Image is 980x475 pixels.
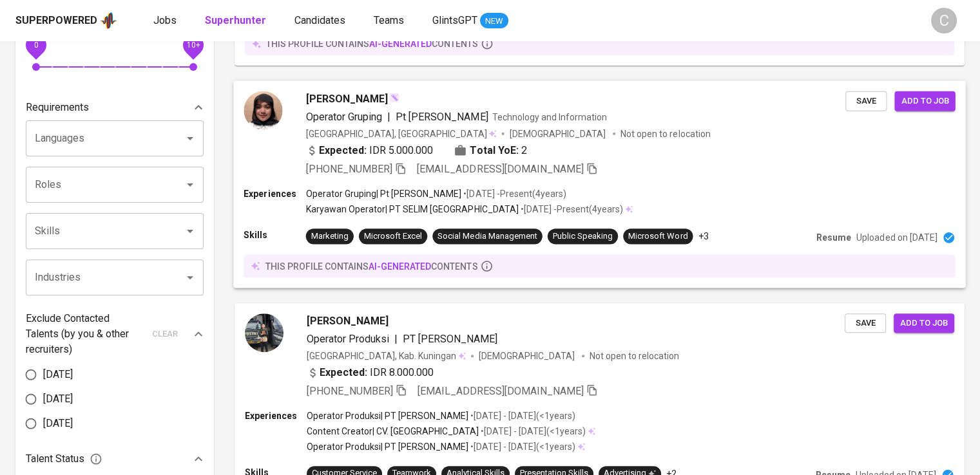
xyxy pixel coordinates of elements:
p: Uploaded on [DATE] [856,231,937,244]
a: Candidates [294,13,348,29]
span: AI-generated [369,39,432,49]
span: 0 [34,41,38,50]
span: Technology and Information [492,111,608,122]
span: Teams [374,14,404,26]
div: Marketing [311,230,349,243]
span: Talent Status [26,451,102,467]
span: Add to job [901,93,948,108]
div: [GEOGRAPHIC_DATA], [GEOGRAPHIC_DATA] [306,127,497,140]
button: Save [845,313,886,333]
button: Add to job [894,313,954,333]
button: Open [181,176,199,194]
p: Requirements [26,100,89,115]
span: Operator Produksi [307,333,389,345]
span: [PERSON_NAME] [306,91,388,106]
div: Public Speaking [553,230,613,243]
p: • [DATE] - [DATE] ( <1 years ) [468,440,575,453]
span: [EMAIL_ADDRESS][DOMAIN_NAME] [418,385,584,397]
img: magic_wand.svg [389,92,399,102]
img: 1711e593b5d3d3e72dc92739d187933c.jpg [244,91,282,129]
p: Operator Produksi | PT [PERSON_NAME] [307,409,468,422]
span: [DATE] [43,416,73,431]
div: Talent Status [26,446,204,472]
a: Teams [374,13,407,29]
div: Exclude Contacted Talents (by you & other recruiters)clear [26,311,204,357]
p: • [DATE] - Present ( 4 years ) [519,203,623,216]
span: [DEMOGRAPHIC_DATA] [510,127,608,140]
p: this profile contains contents [265,259,477,272]
span: [PHONE_NUMBER] [307,385,393,397]
p: Not open to relocation [620,127,710,140]
p: +3 [698,230,708,243]
span: [DATE] [43,367,73,382]
div: Superpowered [15,14,97,28]
span: [DATE] [43,391,73,407]
p: Karyawan Operator | PT SELIM [GEOGRAPHIC_DATA] [306,203,519,216]
div: IDR 5.000.000 [306,142,434,158]
p: Skills [244,228,305,241]
div: Microsoft Excel [364,230,422,243]
p: • [DATE] - [DATE] ( <1 years ) [479,425,586,438]
p: Resume [816,231,851,244]
span: [PERSON_NAME] [307,313,389,329]
b: Superhunter [205,14,266,26]
button: Add to job [894,91,955,111]
div: [GEOGRAPHIC_DATA], Kab. Kuningan [307,349,466,362]
span: 10+ [186,41,200,50]
span: NEW [480,15,508,28]
p: Operator Produksi | PT [PERSON_NAME] [307,440,468,453]
a: Superhunter [205,13,269,29]
b: Total YoE: [470,142,518,158]
div: Microsoft Word [628,230,687,243]
span: Operator Gruping [306,110,382,122]
span: GlintsGPT [432,14,477,26]
div: Requirements [26,95,204,120]
a: Jobs [153,13,179,29]
span: [EMAIL_ADDRESS][DOMAIN_NAME] [417,163,584,175]
button: Open [181,268,199,286]
b: Expected: [320,365,367,380]
img: app logo [100,11,117,30]
span: [PHONE_NUMBER] [306,163,392,175]
p: this profile contains contents [266,37,478,50]
b: Expected: [319,142,367,158]
button: Open [181,222,199,240]
span: Add to job [900,316,948,331]
img: fee7ba5253383eff0a4b6fd25cf4f1ea.jpg [245,313,283,352]
div: C [931,8,957,33]
p: Content Creator | CV. [GEOGRAPHIC_DATA] [307,425,479,438]
button: Save [845,91,887,111]
p: Experiences [245,409,307,422]
p: • [DATE] - Present ( 4 years ) [461,187,566,200]
a: Superpoweredapp logo [15,11,117,30]
span: PT [PERSON_NAME] [403,333,497,345]
div: Social Media Management [437,230,537,243]
span: Candidates [294,14,345,26]
span: | [394,331,398,347]
span: [DEMOGRAPHIC_DATA] [479,349,577,362]
span: 2 [521,142,527,158]
button: Open [181,129,199,147]
span: AI-generated [369,261,431,271]
span: Jobs [153,14,177,26]
p: Exclude Contacted Talents (by you & other recruiters) [26,311,144,357]
p: Operator Gruping | Pt [PERSON_NAME] [306,187,462,200]
p: Experiences [244,187,305,200]
p: Not open to relocation [590,349,679,362]
p: • [DATE] - [DATE] ( <1 years ) [468,409,575,422]
span: Save [852,93,880,108]
a: [PERSON_NAME]Operator Gruping|Pt [PERSON_NAME]Technology and Information[GEOGRAPHIC_DATA], [GEOGR... [235,81,965,288]
span: Pt [PERSON_NAME] [396,110,488,122]
a: GlintsGPT NEW [432,13,508,29]
span: Save [851,316,879,331]
div: IDR 8.000.000 [307,365,434,380]
span: | [387,109,390,124]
